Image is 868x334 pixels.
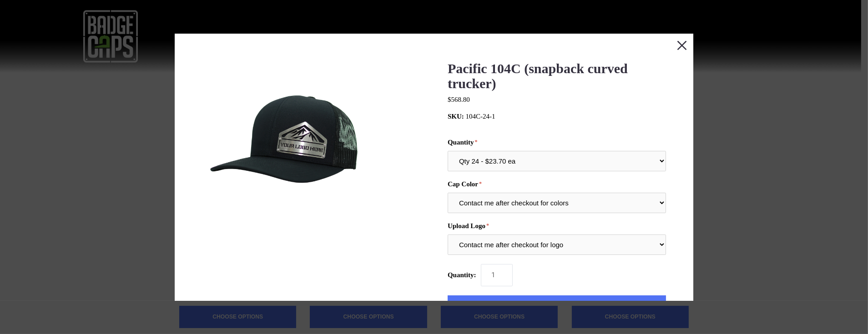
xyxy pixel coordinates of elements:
[448,61,628,91] a: Pacific 104C (snapback curved trucker)
[671,34,693,56] button: Close this dialog window
[448,222,666,230] label: Upload Logo
[448,180,666,188] label: Cap Color
[466,113,495,120] span: 104C-24-1
[448,96,470,103] span: $568.80
[202,61,370,229] img: BadgeCaps - Pacific 104C
[448,139,666,146] label: Quantity
[448,113,464,120] span: SKU:
[448,271,476,279] span: Quantity:
[448,295,666,318] button: Add to Cart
